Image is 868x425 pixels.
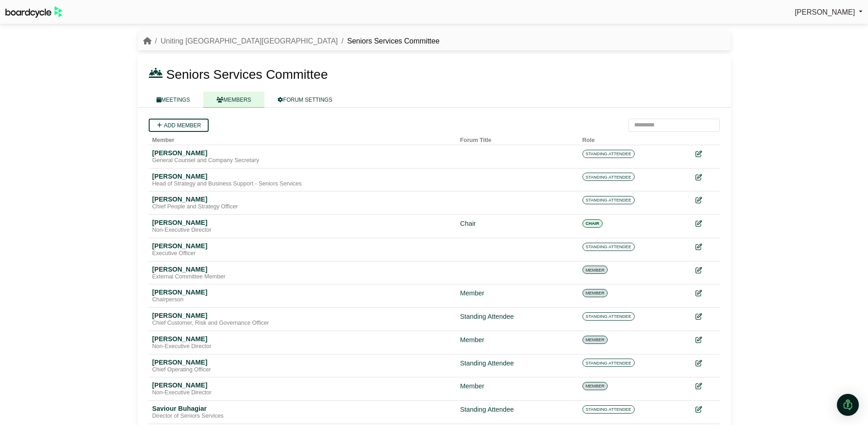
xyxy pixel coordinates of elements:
span: CHAIR [582,219,603,228]
div: Chief Customer, Risk and Governance Officer [152,320,453,327]
div: [PERSON_NAME] [152,265,453,273]
span: MEMBER [582,266,608,274]
div: Member [460,335,575,345]
div: [PERSON_NAME] [152,149,453,157]
div: Edit [695,242,716,252]
span: MEMBER [582,382,608,390]
div: [PERSON_NAME] [152,381,453,389]
div: Standing Attendee [460,311,575,322]
div: [PERSON_NAME] [152,218,453,227]
span: [PERSON_NAME] [795,8,855,16]
img: BoardcycleBlackGreen-aaafeed430059cb809a45853b8cf6d952af9d84e6e89e1f1685b34bfd5cb7d64.svg [5,6,62,18]
div: Edit [695,218,716,229]
div: Standing Attendee [460,404,575,415]
div: Chief Operating Officer [152,366,453,374]
div: [PERSON_NAME] [152,242,453,250]
a: Uniting [GEOGRAPHIC_DATA][GEOGRAPHIC_DATA] [161,37,338,45]
a: [PERSON_NAME] [795,6,863,18]
div: Chief People and Strategy Officer [152,203,453,211]
div: [PERSON_NAME] [152,358,453,366]
div: Edit [695,335,716,345]
th: Member [149,132,457,145]
div: [PERSON_NAME] [152,288,453,296]
div: Director of Seniors Services [152,413,453,420]
div: [PERSON_NAME] [152,172,453,180]
div: Non-Executive Director [152,343,453,350]
span: STANDING ATTENDEE [582,173,635,181]
div: Open Intercom Messenger [837,394,859,416]
span: STANDING ATTENDEE [582,312,635,321]
span: STANDING ATTENDEE [582,405,635,414]
a: Add member [149,119,209,132]
div: Non-Executive Director [152,389,453,397]
div: [PERSON_NAME] [152,195,453,203]
span: STANDING ATTENDEE [582,243,635,251]
a: MEMBERS [203,92,264,108]
span: STANDING ATTENDEE [582,359,635,367]
div: General Counsel and Company Secretary [152,157,453,164]
span: MEMBER [582,289,608,297]
div: Edit [695,381,716,392]
div: Head of Strategy and Business Support - Seniors Services [152,180,453,188]
div: Edit [695,172,716,183]
div: Edit [695,265,716,276]
div: Edit [695,404,716,415]
th: Forum Title [457,132,579,145]
div: [PERSON_NAME] [152,311,453,320]
div: Chair [460,218,575,229]
div: Saviour Buhagiar [152,404,453,413]
div: Member [460,381,575,392]
div: Edit [695,195,716,206]
div: Non-Executive Director [152,227,453,234]
li: Seniors Services Committee [338,35,439,47]
div: Edit [695,149,716,159]
div: External Committee Member [152,273,453,281]
span: STANDING ATTENDEE [582,196,635,204]
a: FORUM SETTINGS [264,92,345,108]
span: Seniors Services Committee [166,67,328,82]
th: Role [579,132,692,145]
div: Standing Attendee [460,358,575,369]
span: STANDING ATTENDEE [582,150,635,158]
div: Chairperson [152,296,453,304]
div: [PERSON_NAME] [152,335,453,343]
div: Member [460,288,575,299]
div: Executive Officer [152,250,453,257]
nav: breadcrumb [143,35,440,47]
div: Edit [695,358,716,369]
span: MEMBER [582,336,608,344]
div: Edit [695,311,716,322]
a: MEETINGS [143,92,204,108]
div: Edit [695,288,716,299]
